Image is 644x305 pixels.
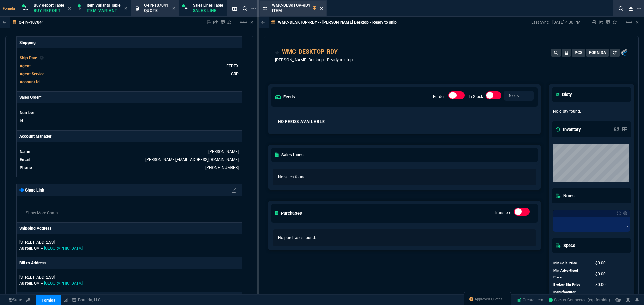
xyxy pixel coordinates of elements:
[19,71,239,77] tr: undefined
[239,18,248,26] mat-icon: Example home icon
[19,260,46,266] p: Bill to Address
[230,5,240,13] nx-icon: Split Panels
[272,3,310,8] span: WMC-DESKTOP-RDY
[549,297,610,303] a: JpGmg6ZqpIuc3PO8AACJ
[19,63,239,69] tr: undefined
[19,164,239,171] tr: undefined
[553,267,630,281] tr: undefined
[556,126,581,133] h5: Inventory
[124,6,127,11] nx-icon: Close Tab
[19,246,33,251] span: Austell,
[19,55,239,61] tr: undefined
[278,119,531,124] p: No Feeds Available
[41,246,43,251] span: --
[19,281,33,286] span: Austell,
[514,208,530,218] div: Transfers
[514,295,546,305] a: Create Item
[278,235,531,241] p: No purchases found.
[586,49,609,57] button: FORNIDA
[34,281,39,286] span: GA
[261,20,265,25] nx-icon: Back to Table
[20,56,37,60] span: Ship Date
[17,131,242,142] p: Account Manager
[19,79,239,85] tr: undefined
[636,20,639,25] a: Hide Workbench
[20,157,30,162] span: Email
[144,8,168,13] p: Quote
[70,297,103,303] a: msbcCompanyName
[448,91,465,102] div: Burden
[44,246,83,251] span: [GEOGRAPHIC_DATA]
[275,210,302,216] h5: Purchases
[193,3,223,8] span: Sales Lines Table
[17,37,242,48] p: Shipping
[44,281,83,286] span: [GEOGRAPHIC_DATA]
[275,57,353,63] p: [PERSON_NAME] Desktop - Ready to ship
[240,5,250,13] nx-icon: Search
[275,94,295,100] h5: feeds
[205,165,239,170] a: (949) 722-1222
[3,6,18,11] span: Fornida
[553,108,630,115] p: No disty found.
[19,274,239,280] p: [STREET_ADDRESS]
[145,157,239,162] a: [PERSON_NAME][EMAIL_ADDRESS][DOMAIN_NAME]
[320,6,323,11] nx-icon: Close Tab
[275,47,280,57] div: Add to Watchlist
[625,18,633,26] mat-icon: Example home icon
[87,3,120,8] span: Item Variants Table
[553,281,589,288] td: Broker Bin Price
[193,8,223,13] p: Sales Line
[231,72,239,76] a: GRD
[282,47,338,56] a: WMC-DESKTOP-RDY
[41,281,43,286] span: --
[34,3,64,8] span: Buy Report Table
[237,110,239,115] a: --
[19,239,239,245] p: [STREET_ADDRESS]
[553,281,630,288] tr: undefined
[87,8,120,13] p: Item Variant
[20,80,40,84] span: Account Id
[68,6,71,11] nx-icon: Close Tab
[553,259,630,267] tr: undefined
[595,282,606,287] span: 0
[595,261,606,265] span: 0
[34,8,64,13] p: Buy Report
[7,297,24,303] a: Global State
[3,20,6,25] nx-icon: Back to Table
[556,193,575,199] h5: Notes
[19,109,239,116] tr: undefined
[237,119,239,123] a: --
[531,20,552,25] p: Last Sync:
[34,246,39,251] span: GA
[20,64,31,68] span: Agent
[433,94,446,99] label: Burden
[595,272,606,276] span: 0
[19,20,44,25] p: Q-FN-107041
[250,20,253,25] a: Hide Workbench
[475,297,503,302] span: Approved Quotes
[237,56,239,60] span: --
[553,288,589,296] td: Manufacturer
[40,55,44,61] nx-icon: Clear selected rep
[19,118,239,124] tr: undefined
[251,5,256,12] nx-icon: Open New Tab
[20,110,34,115] span: Number
[19,148,239,155] tr: undefined
[20,165,32,170] span: Phone
[19,156,239,163] tr: undefined
[20,119,23,123] span: id
[272,8,306,13] p: Item
[20,72,44,76] span: Agent Service
[494,210,511,215] label: Transfers
[19,211,58,215] a: Show More Chats
[637,5,641,12] nx-icon: Open New Tab
[237,80,239,84] a: --
[556,91,572,98] h5: Disty
[556,242,575,249] h5: Specs
[553,288,630,296] tr: undefined
[595,290,597,294] span: --
[226,64,239,68] a: FEDEX
[144,3,168,8] span: Q-FN-107041
[553,267,589,281] td: Min Advertised Price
